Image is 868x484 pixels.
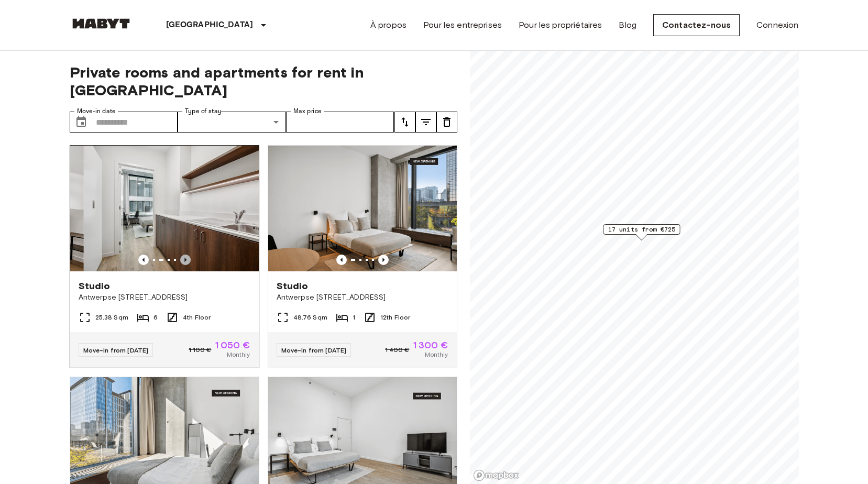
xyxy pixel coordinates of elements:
img: Marketing picture of unit BE-23-003-012-001 [83,146,272,271]
span: Move-in from [DATE] [83,346,149,354]
img: Habyt [70,18,133,29]
button: Previous image [180,255,191,265]
button: tune [436,112,457,133]
a: Mapbox logo [473,469,519,481]
span: 17 units from €725 [608,225,675,234]
span: Private rooms and apartments for rent in [GEOGRAPHIC_DATA] [70,63,457,99]
button: tune [415,112,436,133]
label: Type of stay [185,107,222,116]
label: Move-in date [77,107,116,116]
img: Marketing picture of unit BE-23-003-048-001 [268,146,457,271]
p: [GEOGRAPHIC_DATA] [166,19,254,31]
a: Blog [619,19,636,31]
a: Pour les propriétaires [519,19,602,31]
span: 1 300 € [413,340,448,350]
span: Antwerpse [STREET_ADDRESS] [79,292,250,303]
span: 1 050 € [215,340,250,350]
button: tune [394,112,415,133]
span: Monthly [227,350,250,359]
a: Contactez-nous [653,14,740,36]
button: Previous image [336,255,347,265]
span: 1 [353,313,355,322]
a: Pour les entreprises [423,19,502,31]
a: À propos [370,19,406,31]
span: Monthly [425,350,448,359]
label: Max price [293,107,322,116]
button: Previous image [138,255,149,265]
span: 4th Floor [183,313,211,322]
span: 6 [153,313,158,322]
a: Marketing picture of unit BE-23-003-048-001Previous imagePrevious imageStudioAntwerpse [STREET_AD... [268,145,457,368]
span: Studio [79,280,111,292]
span: 25.38 Sqm [95,313,128,322]
span: 1 400 € [385,345,409,355]
button: Previous image [378,255,389,265]
a: Connexion [756,19,798,31]
a: Marketing picture of unit BE-23-003-012-001Marketing picture of unit BE-23-003-012-001Previous im... [70,145,259,368]
button: Choose date [71,112,92,133]
span: Antwerpse [STREET_ADDRESS] [277,292,448,303]
span: Studio [277,280,309,292]
span: 48.76 Sqm [293,313,327,322]
span: 1 100 € [189,345,211,355]
span: 12th Floor [380,313,411,322]
span: Move-in from [DATE] [281,346,347,354]
div: Map marker [603,224,680,240]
